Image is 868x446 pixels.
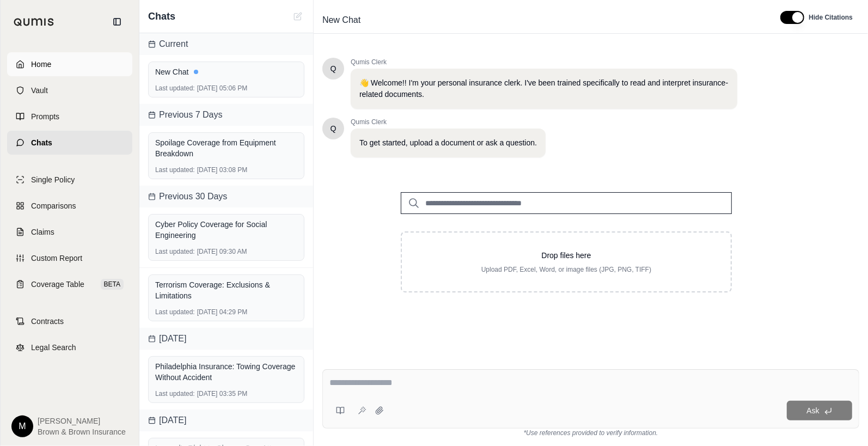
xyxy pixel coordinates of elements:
span: Last updated: [155,247,195,256]
span: Coverage Table [31,279,84,290]
span: Prompts [31,111,59,122]
div: [DATE] 03:08 PM [155,166,297,174]
span: Ask [806,406,819,415]
span: BETA [101,279,124,290]
span: Home [31,59,51,70]
p: To get started, upload a document or ask a question. [359,137,537,149]
div: *Use references provided to verify information. [322,429,859,437]
div: Spoilage Coverage from Equipment Breakdown [155,137,297,159]
a: Home [7,52,132,76]
span: Last updated: [155,308,195,316]
div: [DATE] [139,410,313,431]
span: Hello [331,123,337,134]
div: Previous 7 Days [139,104,313,126]
button: New Chat [291,10,304,23]
div: Terrorism Coverage: Exclusions & Limitations [155,279,297,301]
div: [DATE] 09:30 AM [155,247,297,256]
span: Qumis Clerk [351,58,737,66]
span: Custom Report [31,253,82,264]
span: Chats [148,9,175,24]
a: Coverage TableBETA [7,272,132,296]
span: Qumis Clerk [351,118,546,126]
a: Vault [7,78,132,102]
a: Single Policy [7,168,132,192]
div: [DATE] 03:35 PM [155,389,297,398]
a: Claims [7,220,132,244]
div: New Chat [155,66,297,77]
span: Hide Citations [809,13,853,22]
div: [DATE] [139,328,313,350]
a: Chats [7,131,132,155]
span: Last updated: [155,84,195,93]
img: Qumis Logo [14,18,54,26]
div: Cyber Policy Coverage for Social Engineering [155,219,297,241]
span: Last updated: [155,389,195,398]
div: [DATE] 04:29 PM [155,308,297,316]
p: Upload PDF, Excel, Word, or image files (JPG, PNG, TIFF) [419,265,713,274]
a: Custom Report [7,246,132,270]
span: Chats [31,137,52,148]
div: Edit Title [318,11,767,29]
span: Brown & Brown Insurance [38,426,126,437]
span: Claims [31,227,54,237]
span: Contracts [31,316,64,327]
p: 👋 Welcome!! I'm your personal insurance clerk. I've been trained specifically to read and interpr... [359,77,729,100]
div: Philadelphia Insurance: Towing Coverage Without Accident [155,361,297,383]
span: New Chat [318,11,365,29]
a: Prompts [7,105,132,129]
button: Ask [787,401,852,420]
span: Hello [331,63,337,74]
button: Collapse sidebar [108,13,126,30]
a: Contracts [7,309,132,333]
a: Comparisons [7,194,132,218]
span: [PERSON_NAME] [38,416,126,426]
div: Current [139,33,313,55]
span: Last updated: [155,166,195,174]
span: Legal Search [31,342,76,353]
span: Single Policy [31,174,75,185]
a: Legal Search [7,335,132,359]
div: M [11,416,33,437]
div: Previous 30 Days [139,186,313,207]
p: Drop files here [419,250,713,261]
span: Vault [31,85,48,96]
span: Comparisons [31,200,76,211]
div: [DATE] 05:06 PM [155,84,297,93]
